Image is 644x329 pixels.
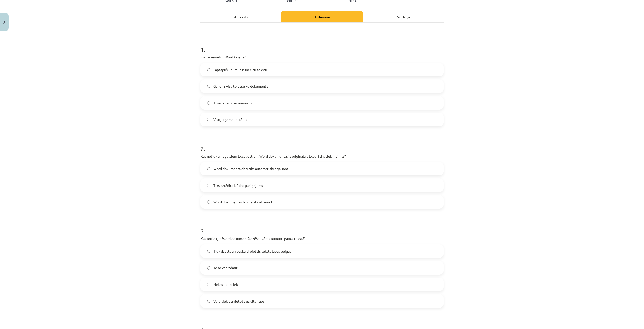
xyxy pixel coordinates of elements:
span: Tikai lapaspušu numurus [213,100,252,106]
h1: 2 . [200,136,444,152]
input: Visu, izņemot attēlus [207,118,210,121]
span: Visu, izņemot attēlus [213,117,247,122]
span: Tiek dzēsts arī paskaidrojošais teksts lapas beigās [213,249,291,254]
p: Kas notiek ar iegultiem Excel datiem Word dokumentā, ja oriģinālais Excel fails tiek mainīts? [200,154,444,159]
div: Uzdevums [281,11,363,22]
input: Word dokumentā dati netiks atjaunoti [207,200,210,204]
span: Tiks parādīts kļūdas paziņojums [213,183,263,188]
input: Tiek dzēsts arī paskaidrojošais teksts lapas beigās [207,250,210,253]
h1: 3 . [200,219,444,234]
p: Ko var ievietot Word kājenē? [200,54,444,60]
input: Gandrīz visu to pašu ko dokumentā [207,85,210,88]
span: Gandrīz visu to pašu ko dokumentā [213,84,268,89]
div: Palīdzība [363,11,444,22]
span: Vēre tiek pārvietota uz citu lapu [213,298,264,304]
input: Tikai lapaspušu numurus [207,101,210,105]
input: Nekas nenotiek [207,283,210,286]
span: Word dokumentā dati tiks automātiski atjaunoti [213,166,289,171]
input: Lapaspušu numurus un citu tekstu [207,68,210,71]
p: Kas notiek, ja Word dokumentā dzēšat vēres numuru pamattekstā? [200,236,444,241]
input: Tiks parādīts kļūdas paziņojums [207,184,210,187]
input: Word dokumentā dati tiks automātiski atjaunoti [207,167,210,170]
span: Word dokumentā dati netiks atjaunoti [213,199,274,205]
span: Nekas nenotiek [213,282,238,287]
input: To nevar izdarīt [207,266,210,270]
input: Vēre tiek pārvietota uz citu lapu [207,300,210,303]
img: icon-close-lesson-0947bae3869378f0d4975bcd49f059093ad1ed9edebbc8119c70593378902aed.svg [3,21,5,24]
span: To nevar izdarīt [213,265,238,271]
h1: 1 . [200,37,444,53]
div: Apraksts [200,11,281,22]
span: Lapaspušu numurus un citu tekstu [213,67,267,72]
